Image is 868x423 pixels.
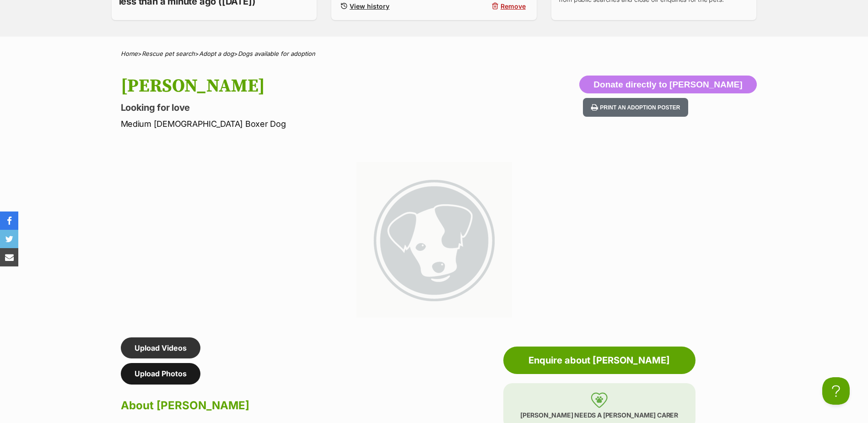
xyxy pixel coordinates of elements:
[350,1,389,11] span: View history
[583,98,688,117] button: Print an adoption poster
[121,363,200,384] a: Upload Photos
[142,50,195,57] a: Rescue pet search
[121,76,508,97] h1: [PERSON_NAME]
[501,1,526,11] span: Remove
[579,76,756,94] button: Donate directly to [PERSON_NAME]
[503,347,695,374] a: Enquire about [PERSON_NAME]
[121,337,200,358] a: Upload Videos
[199,50,234,57] a: Adopt a dog
[591,392,608,408] img: foster-care-31f2a1ccfb079a48fc4dc6d2a002ce68c6d2b76c7ccb9e0da61f6cd5abbf869a.svg
[121,50,138,57] a: Home
[121,118,508,130] p: Medium [DEMOGRAPHIC_DATA] Boxer Dog
[356,162,512,318] img: petrescue default image
[98,50,771,57] div: > > >
[121,396,499,416] h2: About [PERSON_NAME]
[121,101,508,114] p: Looking for love
[822,377,850,405] iframe: Help Scout Beacon - Open
[238,50,315,57] a: Dogs available for adoption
